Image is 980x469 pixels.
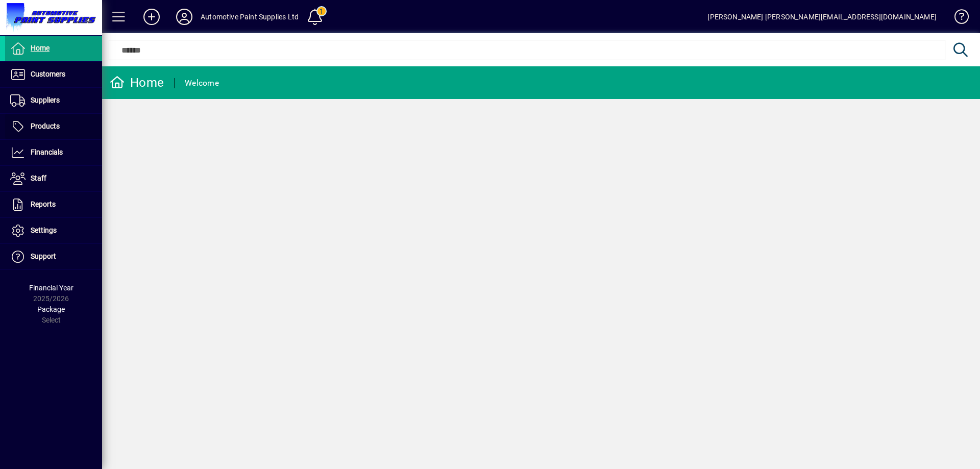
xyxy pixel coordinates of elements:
[110,75,164,91] div: Home
[135,8,168,26] button: Add
[168,8,201,26] button: Profile
[5,166,102,191] a: Staff
[31,122,60,130] span: Products
[29,284,73,292] span: Financial Year
[5,114,102,139] a: Products
[201,9,299,25] div: Automotive Paint Supplies Ltd
[31,174,46,182] span: Staff
[31,70,65,78] span: Customers
[37,305,65,313] span: Package
[5,62,102,87] a: Customers
[5,140,102,165] a: Financials
[31,252,56,260] span: Support
[31,200,56,208] span: Reports
[5,244,102,269] a: Support
[5,192,102,217] a: Reports
[31,148,63,156] span: Financials
[185,75,219,91] div: Welcome
[5,218,102,243] a: Settings
[31,96,60,104] span: Suppliers
[947,2,967,35] a: Knowledge Base
[31,44,50,52] span: Home
[5,88,102,113] a: Suppliers
[707,9,937,25] div: [PERSON_NAME] [PERSON_NAME][EMAIL_ADDRESS][DOMAIN_NAME]
[31,226,57,234] span: Settings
